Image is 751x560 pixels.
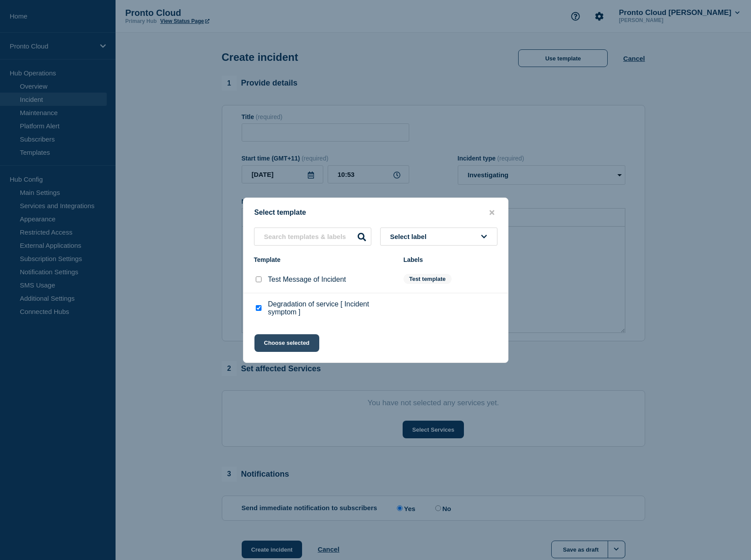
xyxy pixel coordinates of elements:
span: Test template [404,274,452,284]
button: Select label [380,228,497,246]
button: close button [487,209,497,217]
div: Select template [243,209,508,217]
div: Template [254,256,395,263]
button: Choose selected [254,334,319,352]
span: Select label [390,233,430,240]
input: Degradation of service [ Incident symptom ] checkbox [256,305,262,311]
input: Search templates & labels [254,228,371,246]
p: Degradation of service [ Incident symptom ] [268,300,395,316]
div: Labels [404,256,497,263]
input: Test Message of Incident checkbox [256,276,262,282]
p: Test Message of Incident [268,276,346,284]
